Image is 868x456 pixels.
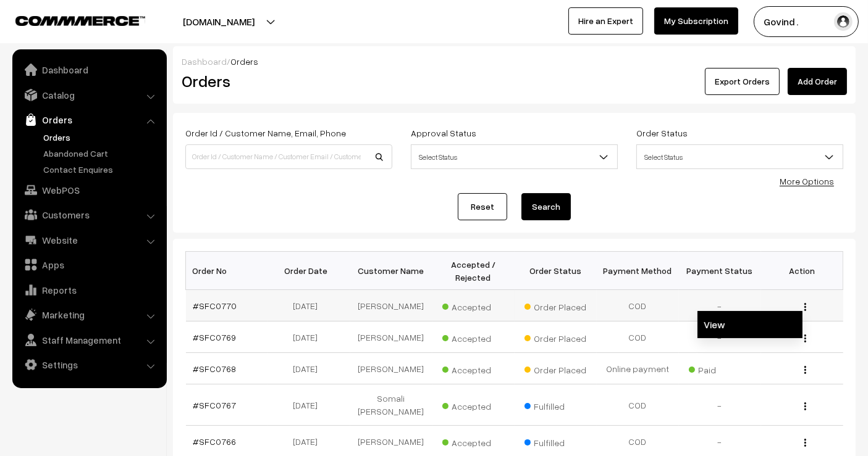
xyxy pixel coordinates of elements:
span: Accepted [442,397,504,413]
a: Orders [15,109,162,131]
th: Order Status [515,252,597,290]
td: - [679,321,761,353]
a: #SFC0769 [193,332,237,342]
span: Order Placed [525,360,586,376]
button: Govind . [754,6,859,37]
td: [PERSON_NAME] [350,353,432,384]
td: [DATE] [268,290,350,321]
button: Search [521,193,571,220]
button: Export Orders [705,68,780,95]
span: Fulfilled [525,397,586,413]
img: Menu [804,439,806,447]
td: Online payment [597,353,679,384]
a: #SFC0768 [193,363,237,374]
th: Order No [186,252,268,290]
span: Select Status [636,144,843,169]
span: Accepted [442,360,504,376]
td: COD [597,321,679,353]
img: COMMMERCE [15,16,145,25]
span: Fulfilled [525,433,586,449]
td: COD [597,290,679,321]
img: user [834,12,853,31]
a: More Options [780,176,834,186]
a: Customers [15,204,162,226]
a: Staff Management [15,329,162,351]
td: - [679,290,761,321]
h2: Orders [182,72,391,91]
th: Payment Status [679,252,761,290]
a: #SFC0770 [193,301,237,311]
img: Menu [804,334,806,342]
a: Add Order [788,68,847,95]
span: Order Placed [525,297,586,313]
th: Payment Method [597,252,679,290]
a: COMMMERCE [15,12,124,27]
td: [PERSON_NAME] [350,290,432,321]
a: #SFC0767 [193,400,237,410]
a: Reset [458,193,507,220]
span: Select Status [411,146,617,168]
td: - [679,384,761,426]
input: Order Id / Customer Name / Customer Email / Customer Phone [185,144,392,169]
th: Accepted / Rejected [432,252,515,290]
label: Order Status [636,126,688,139]
a: Orders [40,131,162,144]
div: / [182,55,847,68]
td: [DATE] [268,353,350,384]
a: Website [15,229,162,251]
span: Accepted [442,329,504,345]
td: [PERSON_NAME] [350,321,432,353]
th: Order Date [268,252,350,290]
th: Action [761,252,843,290]
a: Abandoned Cart [40,147,162,160]
img: Menu [804,366,806,374]
a: Marketing [15,304,162,326]
span: Select Status [637,146,843,168]
a: WebPOS [15,179,162,201]
td: [DATE] [268,384,350,426]
label: Approval Status [411,126,476,139]
a: Apps [15,254,162,276]
span: Select Status [411,144,618,169]
a: Contact Enquires [40,163,162,176]
a: My Subscription [654,7,738,35]
a: Catalog [15,84,162,106]
img: Menu [804,402,806,410]
span: Paid [689,360,751,376]
span: Order Placed [525,329,586,345]
a: View [697,311,803,338]
img: Menu [804,303,806,311]
span: Accepted [442,433,504,449]
th: Customer Name [350,252,432,290]
a: Dashboard [182,56,227,67]
td: COD [597,384,679,426]
label: Order Id / Customer Name, Email, Phone [185,126,346,139]
span: Accepted [442,297,504,313]
a: Hire an Expert [568,7,643,35]
span: Orders [230,56,258,67]
a: Settings [15,354,162,376]
a: Reports [15,279,162,301]
a: #SFC0766 [193,436,237,447]
a: Dashboard [15,59,162,81]
td: [DATE] [268,321,350,353]
button: [DOMAIN_NAME] [140,6,298,37]
td: Somali [PERSON_NAME] [350,384,432,426]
